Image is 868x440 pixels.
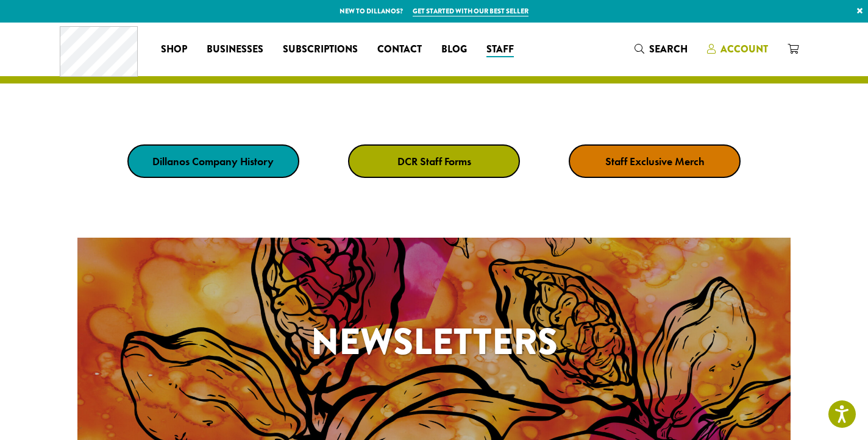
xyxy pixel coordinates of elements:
span: Blog [441,42,467,57]
span: Account [720,42,768,56]
span: Shop [161,42,187,57]
span: Staff [486,42,514,57]
h1: Newsletters [77,314,791,369]
a: Staff Exclusive Merch [569,144,741,178]
strong: DCR Staff Forms [397,154,471,168]
a: Shop [151,40,197,59]
strong: Staff Exclusive Merch [605,154,705,168]
a: Staff [477,40,524,59]
span: Contact [377,42,422,57]
a: Get started with our best seller [413,6,528,16]
span: Search [649,42,688,56]
strong: Dillanos Company History [152,154,274,168]
a: DCR Staff Forms [348,144,520,178]
span: Subscriptions [283,42,358,57]
a: Dillanos Company History [127,144,299,178]
a: Search [625,39,697,59]
span: Businesses [207,42,263,57]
